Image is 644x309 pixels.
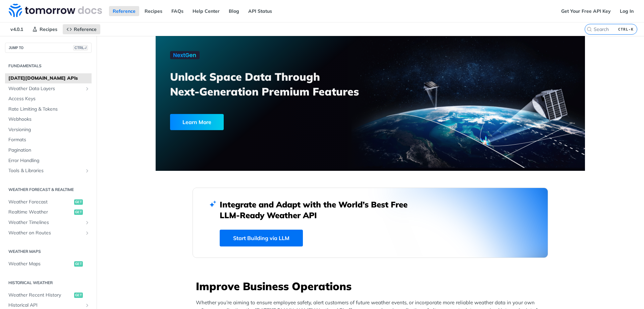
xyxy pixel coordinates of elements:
h2: Weather Maps [5,248,92,255]
h2: Weather Forecast & realtime [5,187,92,193]
span: Weather Timelines [8,219,83,226]
a: Weather Recent Historyget [5,290,92,300]
a: Get Your Free API Key [557,6,614,16]
a: Help Center [189,6,223,16]
a: Weather Forecastget [5,197,92,207]
span: Access Keys [8,95,90,102]
span: get [74,199,83,205]
span: CTRL-/ [73,45,88,50]
a: Formats [5,135,92,145]
span: Tools & Libraries [8,167,83,174]
span: Recipes [40,26,57,32]
span: Pagination [8,147,90,154]
kbd: CTRL-K [616,26,635,33]
div: Learn More [170,114,224,130]
a: Start Building via LLM [220,230,303,246]
span: Webhooks [8,116,90,123]
a: Error Handling [5,156,92,166]
a: Recipes [141,6,166,16]
img: NextGen [170,51,200,59]
img: Tomorrow.io Weather API Docs [9,4,102,17]
span: Error Handling [8,157,90,164]
a: Weather on RoutesShow subpages for Weather on Routes [5,228,92,238]
a: Webhooks [5,114,92,124]
span: Weather Recent History [8,292,72,299]
h2: Fundamentals [5,63,92,69]
span: get [74,261,83,267]
a: Log In [616,6,637,16]
a: Weather Data LayersShow subpages for Weather Data Layers [5,84,92,94]
span: Historical API [8,302,83,309]
a: Access Keys [5,94,92,104]
span: Versioning [8,126,90,133]
a: [DATE][DOMAIN_NAME] APIs [5,73,92,83]
span: Rate Limiting & Tokens [8,106,90,113]
a: Rate Limiting & Tokens [5,104,92,114]
h2: Integrate and Adapt with the World’s Best Free LLM-Ready Weather API [220,199,418,221]
a: API Status [245,6,276,16]
h3: Improve Business Operations [196,279,548,294]
svg: Search [587,27,592,32]
button: JUMP TOCTRL-/ [5,43,92,53]
button: Show subpages for Weather Timelines [85,220,90,225]
a: Recipes [29,24,61,34]
span: Formats [8,137,90,143]
span: get [74,293,83,298]
a: Weather TimelinesShow subpages for Weather Timelines [5,218,92,228]
a: Realtime Weatherget [5,207,92,217]
button: Show subpages for Weather on Routes [85,230,90,236]
span: [DATE][DOMAIN_NAME] APIs [8,75,90,82]
span: Realtime Weather [8,209,72,216]
span: Weather on Routes [8,230,83,236]
span: Reference [74,26,97,32]
span: v4.0.1 [7,24,27,34]
a: Learn More [170,114,336,130]
span: get [74,209,83,215]
span: Weather Maps [8,261,72,267]
a: Tools & LibrariesShow subpages for Tools & Libraries [5,166,92,176]
button: Show subpages for Historical API [85,303,90,308]
a: Pagination [5,145,92,155]
button: Show subpages for Tools & Libraries [85,168,90,173]
a: Versioning [5,125,92,135]
span: Weather Data Layers [8,85,83,92]
a: Blog [225,6,243,16]
span: Weather Forecast [8,199,72,205]
a: Weather Mapsget [5,259,92,269]
h2: Historical Weather [5,280,92,286]
a: Reference [63,24,100,34]
button: Show subpages for Weather Data Layers [85,86,90,91]
a: FAQs [168,6,187,16]
a: Reference [109,6,139,16]
h3: Unlock Space Data Through Next-Generation Premium Features [170,69,378,99]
